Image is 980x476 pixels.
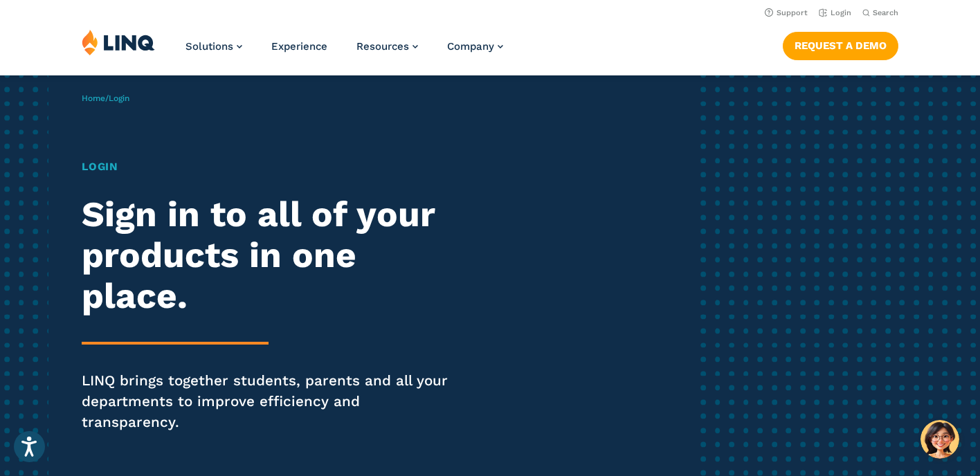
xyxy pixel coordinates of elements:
nav: Button Navigation [783,29,898,59]
p: LINQ brings together students, parents and all your departments to improve efficiency and transpa... [82,371,460,432]
h1: Login [82,158,460,175]
a: Resources [356,40,418,53]
a: Company [447,40,503,53]
a: Login [819,8,851,17]
span: Search [873,8,898,17]
span: Company [447,40,494,53]
nav: Primary Navigation [185,29,503,75]
span: Solutions [185,40,233,53]
h2: Sign in to all of your products in one place. [82,194,460,315]
span: / [82,93,129,103]
span: Login [109,93,129,103]
a: Experience [271,40,327,53]
button: Open Search Bar [862,8,898,18]
a: Solutions [185,40,242,53]
img: LINQ | K‑12 Software [82,29,155,55]
a: Request a Demo [783,32,898,59]
span: Resources [356,40,409,53]
a: Home [82,93,105,103]
button: Hello, have a question? Let’s chat. [920,420,959,459]
a: Support [765,8,808,17]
